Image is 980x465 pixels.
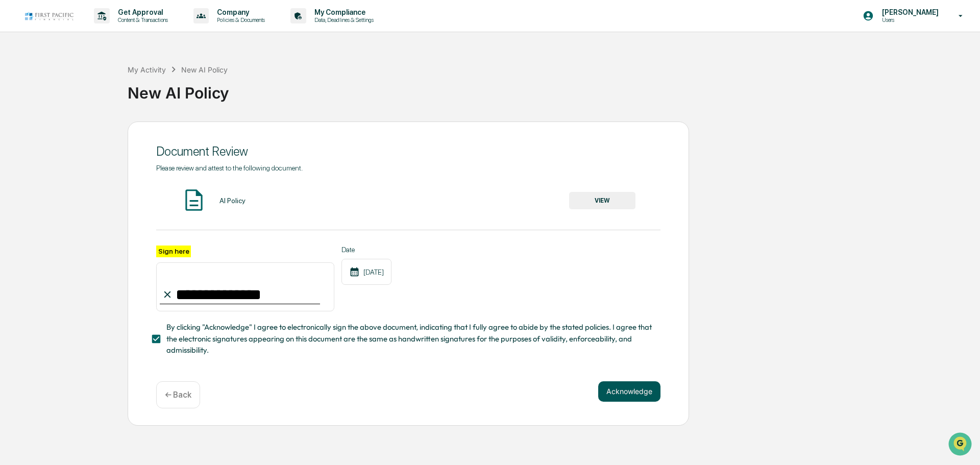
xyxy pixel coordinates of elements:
[306,8,379,16] p: My Compliance
[110,16,173,23] p: Content & Transactions
[947,431,975,459] iframe: Open customer support
[27,46,168,57] input: Clear
[598,381,660,402] button: Acknowledge
[35,88,129,96] div: We're available if you need us!
[84,129,127,139] span: Attestations
[181,65,228,74] div: New AI Policy
[874,8,944,16] p: [PERSON_NAME]
[74,130,82,138] div: 🗄️
[209,16,270,23] p: Policies & Documents
[165,390,191,400] p: ← Back
[128,76,975,102] div: New AI Policy
[110,8,173,16] p: Get Approval
[181,187,207,213] img: Document Icon
[569,192,635,209] button: VIEW
[35,78,167,88] div: Start new chat
[72,173,124,181] a: Powered byPylon
[10,130,18,138] div: 🖐️
[306,16,379,23] p: Data, Deadlines & Settings
[341,246,391,254] label: Date
[70,125,131,143] a: 🗄️Attestations
[24,11,73,21] img: logo
[20,129,66,139] span: Preclearance
[10,21,186,38] p: How can we help?
[209,8,270,16] p: Company
[341,259,391,285] div: [DATE]
[156,144,660,159] div: Document Review
[174,81,186,93] button: Start new chat
[6,144,68,162] a: 🔎Data Lookup
[156,246,191,257] label: Sign here
[10,149,18,157] div: 🔎
[20,148,64,158] span: Data Lookup
[166,322,652,356] span: By clicking "Acknowledge" I agree to electronically sign the above document, indicating that I fu...
[874,16,944,23] p: Users
[219,197,246,205] div: AI Policy
[10,78,29,96] img: 1746055101610-c473b297-6a78-478c-a979-82029cc54cd1
[156,164,303,172] span: Please review and attest to the following document.
[128,65,166,74] div: My Activity
[102,173,124,181] span: Pylon
[6,125,70,143] a: 🖐️Preclearance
